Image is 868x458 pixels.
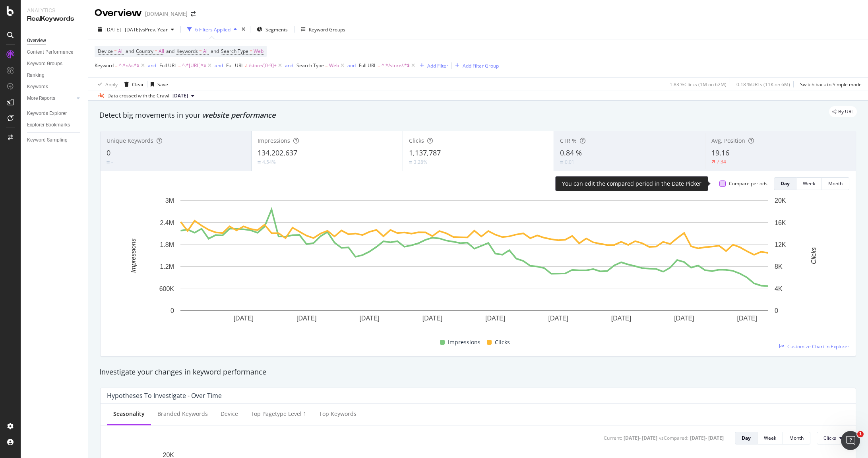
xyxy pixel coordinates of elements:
[562,180,701,188] div: You can edit the compared period in the Date Picker
[775,307,778,314] text: 0
[823,435,836,441] span: Clicks
[221,48,248,54] span: Search Type
[249,60,277,71] span: /store/[0-9]+
[735,432,758,444] button: Day
[254,46,263,57] span: Web
[211,48,219,54] span: and
[126,48,134,54] span: and
[448,338,480,347] span: Impressions
[170,307,174,314] text: 0
[136,48,153,54] span: Country
[130,239,137,273] text: Impressions
[841,431,860,450] iframe: Intercom live chat
[659,435,688,441] div: vs Compared :
[775,219,786,226] text: 16K
[148,62,156,69] div: and
[98,48,113,54] span: Device
[27,94,55,103] div: More Reports
[159,285,174,292] text: 600K
[422,315,442,322] text: [DATE]
[774,177,796,190] button: Day
[611,315,631,322] text: [DATE]
[258,137,290,144] span: Impressions
[107,392,222,400] div: Hypotheses to Investigate - Over Time
[169,91,198,101] button: [DATE]
[215,62,223,69] button: and
[215,62,223,69] div: and
[319,410,356,418] div: Top Keywords
[95,23,177,36] button: [DATE] - [DATE]vsPrev. Year
[203,46,209,57] span: All
[105,81,118,88] div: Apply
[298,23,349,36] button: Keyword Groups
[775,285,783,292] text: 4K
[221,410,238,418] div: Device
[347,62,356,69] div: and
[27,6,81,14] div: Analytics
[95,62,114,69] span: Keyword
[182,60,206,71] span: ^.*[URL]*$
[178,62,181,69] span: =
[690,435,724,441] div: [DATE] - [DATE]
[285,62,293,69] button: and
[199,48,202,54] span: =
[191,11,196,17] div: arrow-right-arrow-left
[262,159,276,165] div: 4.54%
[27,60,82,68] a: Keyword Groups
[27,37,82,45] a: Overview
[810,247,817,264] text: Clicks
[737,315,757,322] text: [DATE]
[565,159,574,165] div: 0.01
[409,137,424,144] span: Clicks
[775,197,786,204] text: 20K
[148,62,156,69] button: and
[113,410,145,418] div: Seasonality
[118,46,124,57] span: All
[107,148,110,157] span: 0
[309,26,345,33] div: Keyword Groups
[226,62,244,69] span: Full URL
[764,435,776,441] div: Week
[797,78,862,91] button: Switch back to Simple mode
[245,62,248,69] span: ≠
[670,81,727,88] div: 1.83 % Clicks ( 1M on 62M )
[155,48,157,54] span: =
[195,26,231,33] div: 6 Filters Applied
[359,315,379,322] text: [DATE]
[250,48,252,54] span: =
[347,62,356,69] button: and
[736,81,790,88] div: 0.18 % URLs ( 11K on 6M )
[548,315,568,322] text: [DATE]
[427,62,448,69] div: Add Filter
[184,23,240,36] button: 6 Filters Applied
[234,315,254,322] text: [DATE]
[674,315,694,322] text: [DATE]
[382,60,410,71] span: ^.*/store/.*$
[132,81,144,88] div: Clear
[800,81,862,88] div: Switch back to Simple mode
[414,159,427,165] div: 3.28%
[27,60,62,68] div: Keyword Groups
[145,10,188,18] div: [DOMAIN_NAME]
[803,180,815,187] div: Week
[711,148,729,157] span: 19.16
[27,136,82,144] a: Keyword Sampling
[27,136,68,144] div: Keyword Sampling
[27,94,74,103] a: More Reports
[99,367,857,377] div: Investigate your changes in keyword performance
[258,161,261,163] img: Equal
[107,196,842,334] svg: A chart.
[787,343,849,350] span: Customize Chart in Explorer
[140,26,168,33] span: vs Prev. Year
[27,109,67,118] div: Keywords Explorer
[452,61,499,70] button: Add Filter Group
[417,61,448,70] button: Add Filter
[758,432,783,444] button: Week
[254,23,291,36] button: Segments
[829,106,857,117] div: legacy label
[27,71,82,80] a: Ranking
[160,241,174,248] text: 1.8M
[165,197,174,204] text: 3M
[105,26,140,33] span: [DATE] - [DATE]
[166,48,174,54] span: and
